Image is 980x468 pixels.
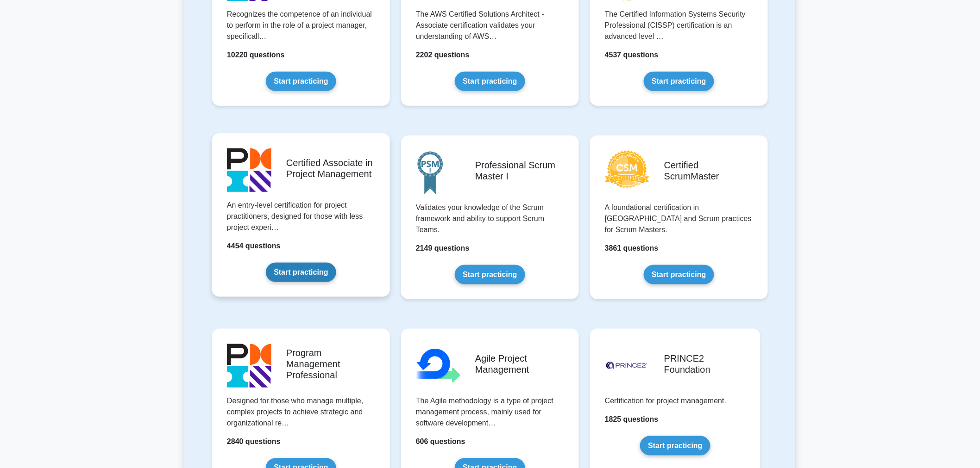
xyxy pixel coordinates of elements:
[644,72,714,91] a: Start practicing
[640,436,710,456] a: Start practicing
[266,263,336,282] a: Start practicing
[644,265,714,284] a: Start practicing
[266,72,336,91] a: Start practicing
[455,265,525,284] a: Start practicing
[455,72,525,91] a: Start practicing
